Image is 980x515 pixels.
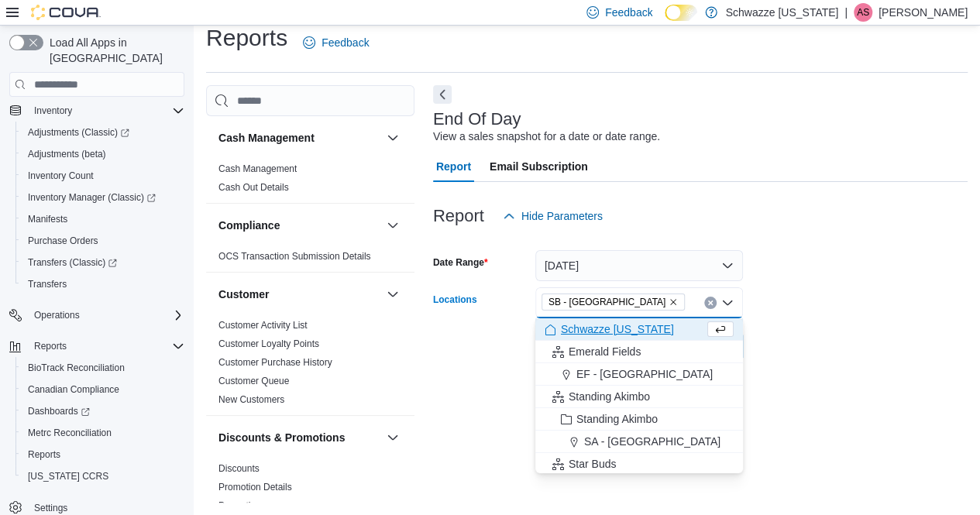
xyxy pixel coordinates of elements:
[22,380,126,399] a: Canadian Compliance
[383,216,402,235] button: Compliance
[22,145,184,163] span: Adjustments (beta)
[535,250,743,281] button: [DATE]
[22,188,162,207] a: Inventory Manager (Classic)
[28,383,119,396] span: Canadian Compliance
[28,126,129,139] span: Adjustments (Classic)
[383,285,402,304] button: Customer
[22,167,184,185] span: Inventory Count
[28,235,98,247] span: Purchase Orders
[15,357,191,379] button: BioTrack Reconciliation
[548,294,665,310] span: SB - [GEOGRAPHIC_DATA]
[22,424,118,442] a: Metrc Reconciliation
[31,5,101,20] img: Cova
[497,201,609,232] button: Hide Parameters
[725,3,838,22] p: Schwazze [US_STATE]
[844,3,848,22] p: |
[28,306,86,324] button: Operations
[22,275,184,294] span: Transfers
[28,470,108,482] span: [US_STATE] CCRS
[218,320,308,331] a: Customer Activity List
[28,170,94,182] span: Inventory Count
[22,424,184,442] span: Metrc Reconciliation
[22,210,184,228] span: Manifests
[34,105,72,117] span: Inventory
[322,35,369,50] span: Feedback
[433,110,521,129] h3: End Of Day
[433,294,477,306] label: Locations
[206,22,287,53] h1: Reports
[433,85,452,104] button: Next
[535,386,743,408] button: Standing Akimbo
[3,335,191,357] button: Reports
[22,402,184,421] span: Dashboards
[218,463,260,474] a: Discounts
[605,5,652,20] span: Feedback
[535,363,743,386] button: EF - [GEOGRAPHIC_DATA]
[22,123,136,142] a: Adjustments (Classic)
[28,191,156,204] span: Inventory Manager (Classic)
[43,35,184,66] span: Load All Apps in [GEOGRAPHIC_DATA]
[576,366,713,382] span: EF - [GEOGRAPHIC_DATA]
[218,250,371,263] span: OCS Transaction Submission Details
[22,210,74,228] a: Manifests
[218,430,380,445] button: Discounts & Promotions
[28,337,73,355] button: Reports
[22,467,184,486] span: Washington CCRS
[206,316,414,415] div: Customer
[218,182,289,193] a: Cash Out Details
[535,341,743,363] button: Emerald Fields
[15,208,191,230] button: Manifests
[433,129,660,145] div: View a sales snapshot for a date or date range.
[15,252,191,273] a: Transfers (Classic)
[218,394,284,405] a: New Customers
[490,151,588,182] span: Email Subscription
[879,3,968,22] p: [PERSON_NAME]
[22,445,67,464] a: Reports
[218,375,289,387] span: Customer Queue
[22,402,96,421] a: Dashboards
[28,256,117,269] span: Transfers (Classic)
[218,163,297,174] a: Cash Management
[15,122,191,143] a: Adjustments (Classic)
[433,256,488,269] label: Date Range
[561,321,674,337] span: Schwazze [US_STATE]
[665,5,697,21] input: Dark Mode
[15,422,191,444] button: Metrc Reconciliation
[15,379,191,400] button: Canadian Compliance
[436,151,471,182] span: Report
[218,482,292,493] a: Promotion Details
[15,400,191,422] a: Dashboards
[22,188,184,207] span: Inventory Manager (Classic)
[15,230,191,252] button: Purchase Orders
[218,218,380,233] button: Compliance
[28,101,78,120] button: Inventory
[28,427,112,439] span: Metrc Reconciliation
[433,207,484,225] h3: Report
[22,445,184,464] span: Reports
[383,129,402,147] button: Cash Management
[28,448,60,461] span: Reports
[22,467,115,486] a: [US_STATE] CCRS
[34,309,80,321] span: Operations
[34,340,67,352] span: Reports
[22,232,184,250] span: Purchase Orders
[15,165,191,187] button: Inventory Count
[218,130,315,146] h3: Cash Management
[22,253,123,272] a: Transfers (Classic)
[576,411,658,427] span: Standing Akimbo
[28,337,184,355] span: Reports
[22,145,112,163] a: Adjustments (beta)
[383,428,402,447] button: Discounts & Promotions
[22,232,105,250] a: Purchase Orders
[15,465,191,487] button: [US_STATE] CCRS
[3,304,191,326] button: Operations
[218,430,345,445] h3: Discounts & Promotions
[521,208,603,224] span: Hide Parameters
[28,362,125,374] span: BioTrack Reconciliation
[218,357,332,368] a: Customer Purchase History
[854,3,872,22] div: Alyssa Savin
[22,275,73,294] a: Transfers
[34,502,67,514] span: Settings
[28,148,106,160] span: Adjustments (beta)
[218,163,297,175] span: Cash Management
